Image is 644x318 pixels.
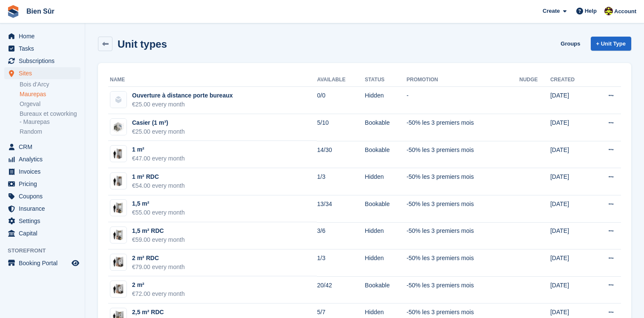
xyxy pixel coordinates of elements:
[585,7,597,15] span: Help
[550,168,591,195] td: [DATE]
[110,92,126,108] img: blank-unit-type-icon-ffbac7b88ba66c5e286b0e438baccc4b9c83835d4c34f86887a83fc20ec27e7b.svg
[406,276,519,304] td: -50% les 3 premiers mois
[365,114,407,141] td: Bookable
[8,246,85,255] span: Storefront
[406,195,519,223] td: -50% les 3 premiers mois
[317,87,365,114] td: 0/0
[132,172,185,181] div: 1 m² RDC
[132,145,185,154] div: 1 m²
[20,110,80,126] a: Bureaux et coworking - Maurepas
[4,178,80,190] a: menu
[317,168,365,195] td: 1/3
[406,249,519,277] td: -50% les 3 premiers mois
[550,276,591,304] td: [DATE]
[20,128,80,136] a: Random
[19,55,70,67] span: Subscriptions
[132,226,185,235] div: 1,5 m² RDC
[4,166,80,178] a: menu
[543,7,560,15] span: Create
[110,283,126,295] img: box-2m2.jpg
[550,141,591,168] td: [DATE]
[132,91,233,100] div: Ouverture à distance porte bureaux
[365,195,407,223] td: Bookable
[132,308,185,317] div: 2,5 m² RDC
[4,55,80,67] a: menu
[557,37,584,51] a: Groups
[7,5,20,18] img: stora-icon-8386f47178a22dfd0bd8f6a31ec36ba5ce8667c1dd55bd0f319d3a0aa187defe.svg
[550,222,591,249] td: [DATE]
[19,215,70,227] span: Settings
[317,141,365,168] td: 14/30
[19,178,70,190] span: Pricing
[317,73,365,87] th: Available
[110,202,126,214] img: box-1,5m2.jpg
[4,153,80,165] a: menu
[365,141,407,168] td: Bookable
[604,7,613,15] img: Marie Tran
[19,227,70,239] span: Capital
[132,181,185,190] div: €54.00 every month
[70,258,80,268] a: Preview store
[317,114,365,141] td: 5/10
[317,222,365,249] td: 3/6
[118,38,167,50] h2: Unit types
[19,153,70,165] span: Analytics
[132,118,185,127] div: Casier (1 m³)
[110,229,126,241] img: box-1,5m2.jpg
[406,114,519,141] td: -50% les 3 premiers mois
[317,276,365,304] td: 20/42
[406,222,519,249] td: -50% les 3 premiers mois
[550,114,591,141] td: [DATE]
[4,141,80,153] a: menu
[19,30,70,42] span: Home
[519,73,550,87] th: Nudge
[4,203,80,215] a: menu
[317,249,365,277] td: 1/3
[108,73,317,87] th: Name
[317,195,365,223] td: 13/34
[110,175,126,187] img: box-1m2.jpg
[132,254,185,263] div: 2 m² RDC
[19,43,70,54] span: Tasks
[132,263,185,272] div: €79.00 every month
[550,249,591,277] td: [DATE]
[591,37,631,51] a: + Unit Type
[365,276,407,304] td: Bookable
[19,190,70,202] span: Coupons
[365,87,407,114] td: Hidden
[20,90,80,98] a: Maurepas
[365,222,407,249] td: Hidden
[20,100,80,108] a: Orgeval
[406,141,519,168] td: -50% les 3 premiers mois
[132,235,185,244] div: €59.00 every month
[4,215,80,227] a: menu
[4,227,80,239] a: menu
[132,281,185,289] div: 2 m²
[4,257,80,269] a: menu
[132,199,185,208] div: 1,5 m²
[19,67,70,79] span: Sites
[4,30,80,42] a: menu
[132,127,185,136] div: €25.00 every month
[110,148,126,160] img: box-1m2.jpg
[132,100,233,109] div: €25.00 every month
[4,190,80,202] a: menu
[614,7,636,16] span: Account
[132,289,185,298] div: €72.00 every month
[23,4,58,18] a: Bien Sûr
[406,87,519,114] td: -
[132,208,185,217] div: €55.00 every month
[406,73,519,87] th: Promotion
[19,166,70,178] span: Invoices
[19,257,70,269] span: Booking Portal
[110,256,126,268] img: box-2m2.jpg
[365,73,407,87] th: Status
[550,87,591,114] td: [DATE]
[550,195,591,223] td: [DATE]
[132,154,185,163] div: €47.00 every month
[365,168,407,195] td: Hidden
[4,43,80,54] a: menu
[19,203,70,215] span: Insurance
[110,119,126,135] img: locker%201m3.jpg
[406,168,519,195] td: -50% les 3 premiers mois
